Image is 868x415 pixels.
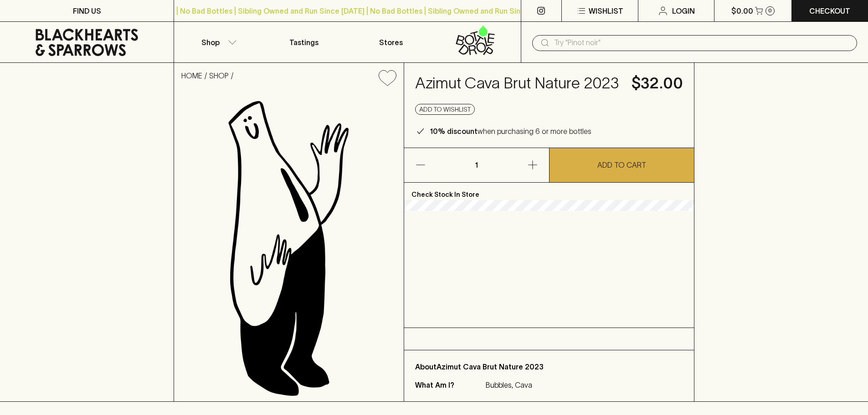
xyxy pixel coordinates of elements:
[174,22,261,62] button: Shop
[73,5,101,16] p: FIND US
[430,126,591,137] p: when purchasing 6 or more bottles
[486,379,532,390] p: Bubbles, Cava
[809,5,850,16] p: Checkout
[174,93,404,401] img: Azimut Cava Brut Nature 2023
[430,127,478,135] b: 10% discount
[375,67,400,90] button: Add to wishlist
[550,148,694,182] button: ADD TO CART
[261,22,347,62] a: Tastings
[731,5,753,16] p: $0.00
[289,37,318,48] p: Tastings
[201,37,220,48] p: Shop
[404,183,694,200] p: Check Stock In Store
[348,22,434,62] a: Stores
[415,74,621,93] h4: Azimut Cava Brut Nature 2023
[415,379,483,390] p: What Am I?
[379,37,403,48] p: Stores
[597,159,646,170] p: ADD TO CART
[415,361,683,372] p: About Azimut Cava Brut Nature 2023
[466,148,488,182] p: 1
[632,74,683,93] h4: $32.00
[181,72,202,80] a: HOME
[554,36,850,50] input: Try "Pinot noir"
[768,8,772,13] p: 0
[672,5,695,16] p: Login
[589,5,623,16] p: Wishlist
[415,104,475,115] button: Add to wishlist
[209,72,229,80] a: SHOP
